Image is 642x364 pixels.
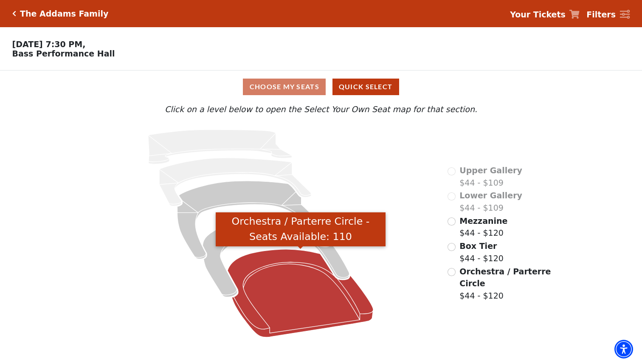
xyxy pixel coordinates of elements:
[586,8,630,21] a: Filters
[510,8,580,21] a: Your Tickets
[459,265,552,302] label: $44 - $120
[510,10,566,19] strong: Your Tickets
[459,267,551,288] span: Orchestra / Parterre Circle
[228,249,373,337] path: Orchestra / Parterre Circle - Seats Available: 110
[332,79,399,95] button: Quick Select
[459,216,507,226] span: Mezzanine
[459,191,522,200] span: Lower Gallery
[448,243,456,251] input: Box Tier$44 - $120
[148,130,292,164] path: Upper Gallery - Seats Available: 0
[216,212,386,247] div: Orchestra / Parterre Circle - Seats Available: 110
[459,240,504,264] label: $44 - $120
[20,9,108,19] h5: The Addams Family
[86,103,556,116] p: Click on a level below to open the Select Your Own Seat map for that section.
[459,164,522,189] label: $44 - $109
[159,158,311,206] path: Lower Gallery - Seats Available: 0
[459,189,522,214] label: $44 - $109
[448,268,456,276] input: Orchestra / Parterre Circle$44 - $120
[586,10,616,19] strong: Filters
[459,215,507,239] label: $44 - $120
[448,217,456,226] input: Mezzanine$44 - $120
[614,340,633,358] div: Accessibility Menu
[12,11,16,17] a: Click here to go back to filters
[459,166,522,175] span: Upper Gallery
[459,241,497,251] span: Box Tier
